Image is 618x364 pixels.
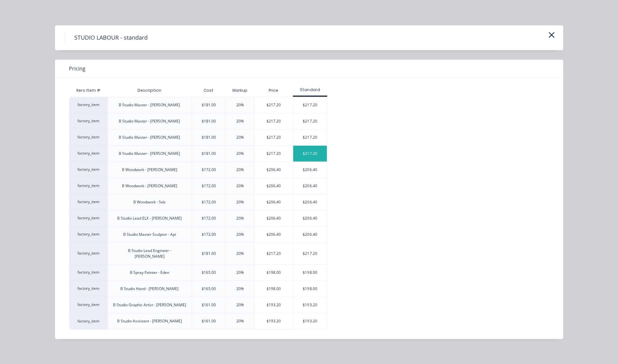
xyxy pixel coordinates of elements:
div: factory_item [69,194,107,210]
div: $206.40 [254,162,293,178]
div: $217.20 [254,97,293,113]
div: 20% [236,118,244,124]
div: $181.00 [202,251,216,256]
div: $198.00 [293,281,327,297]
div: $206.40 [293,227,327,242]
div: $181.00 [202,135,216,140]
div: $161.00 [202,302,216,308]
div: $172.00 [202,232,216,237]
div: factory_item [69,97,107,113]
div: B Studio Assistant - [PERSON_NAME] [117,318,182,324]
div: B Woodwork - [PERSON_NAME] [122,167,177,173]
div: $198.00 [254,265,293,281]
div: factory_item [69,113,107,129]
div: $193.20 [293,313,327,329]
div: factory_item [69,264,107,281]
div: Price [254,84,293,97]
div: factory_item [69,281,107,297]
div: $193.20 [254,313,293,329]
div: 20% [236,199,244,205]
div: $206.40 [254,194,293,210]
div: $172.00 [202,167,216,173]
span: Pricing [69,65,85,72]
div: $193.20 [254,297,293,313]
div: Description [132,83,166,98]
div: $217.20 [254,129,293,145]
div: $172.00 [202,215,216,221]
div: $206.40 [254,227,293,242]
div: $206.40 [293,162,327,178]
div: $206.40 [293,194,327,210]
div: $165.00 [202,270,216,275]
div: B Woodwork - [PERSON_NAME] [122,183,177,189]
div: $161.00 [202,318,216,324]
div: 20% [236,215,244,221]
div: B Studio Master - [PERSON_NAME] [119,135,180,140]
div: 20% [236,302,244,308]
div: B Studio Master - [PERSON_NAME] [119,102,180,108]
div: $217.20 [254,146,293,162]
div: 20% [236,135,244,140]
div: $193.20 [293,297,327,313]
div: 20% [236,151,244,156]
div: $198.00 [254,281,293,297]
div: $181.00 [202,118,216,124]
div: factory_item [69,178,107,194]
div: B Spray Painter - Eden [130,270,169,275]
div: factory_item [69,297,107,313]
div: $217.20 [293,97,327,113]
div: 20% [236,251,244,256]
div: $172.00 [202,199,216,205]
div: $217.20 [293,129,327,145]
div: $172.00 [202,183,216,189]
div: $165.00 [202,286,216,292]
div: 20% [236,102,244,108]
div: factory_item [69,145,107,162]
div: $217.20 [254,113,293,129]
div: B Studio Hand - [PERSON_NAME] [120,286,178,292]
div: B Woodwork - Seb [133,199,165,205]
div: factory_item [69,313,107,329]
div: B Studio Master - [PERSON_NAME] [119,151,180,156]
div: B Studio Lead ELX - [PERSON_NAME] [117,215,182,221]
div: Cost [191,84,226,97]
div: factory_item [69,210,107,226]
div: factory_item [69,129,107,145]
h4: STUDIO LABOUR - standard [64,32,157,44]
div: $217.20 [293,243,327,264]
div: B Studio Master Sculptor - Api [123,232,176,237]
div: factory_item [69,162,107,178]
div: $206.40 [293,210,327,226]
div: $217.20 [293,113,327,129]
div: $217.20 [254,243,293,264]
div: $206.40 [254,178,293,194]
div: B Studio Master - [PERSON_NAME] [119,118,180,124]
div: 20% [236,270,244,275]
div: $217.20 [293,146,327,162]
div: factory_item [69,242,107,264]
div: 20% [236,318,244,324]
div: 20% [236,286,244,292]
div: B Studio Graphic Artist - [PERSON_NAME] [113,302,186,308]
div: Standard [293,87,327,93]
div: $198.00 [293,265,327,281]
div: 20% [236,183,244,189]
div: Xero Item # [69,84,107,97]
div: 20% [236,232,244,237]
div: 20% [236,167,244,173]
div: B Studio Lead Engineer - [PERSON_NAME] [113,248,186,259]
div: $181.00 [202,151,216,156]
div: factory_item [69,226,107,242]
div: $181.00 [202,102,216,108]
div: $206.40 [293,178,327,194]
div: $206.40 [254,210,293,226]
div: Markup [226,84,254,97]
